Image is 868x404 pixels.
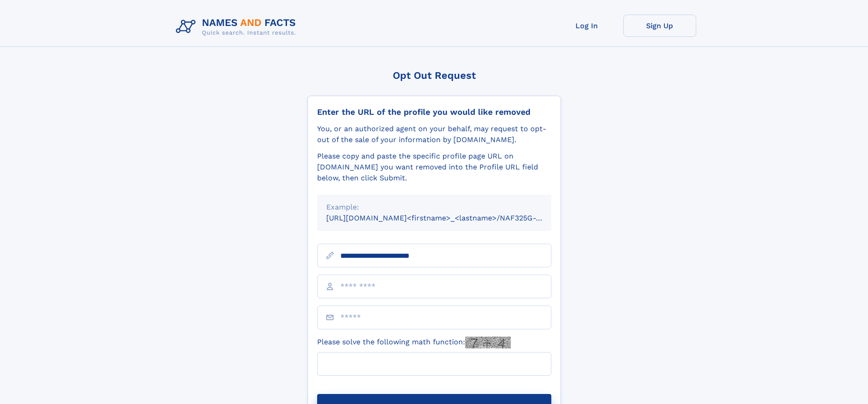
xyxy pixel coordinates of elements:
img: Logo Names and Facts [172,15,303,39]
a: Sign Up [623,15,696,37]
a: Log In [550,15,623,37]
div: Please copy and paste the specific profile page URL on [DOMAIN_NAME] you want removed into the Pr... [317,151,551,184]
div: Example: [326,202,542,213]
div: You, or an authorized agent on your behalf, may request to opt-out of the sale of your informatio... [317,123,551,145]
div: Enter the URL of the profile you would like removed [317,107,551,117]
small: [URL][DOMAIN_NAME]<firstname>_<lastname>/NAF325G-xxxxxxxx [326,214,569,222]
div: Opt Out Request [308,70,561,81]
label: Please solve the following math function: [317,337,511,348]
